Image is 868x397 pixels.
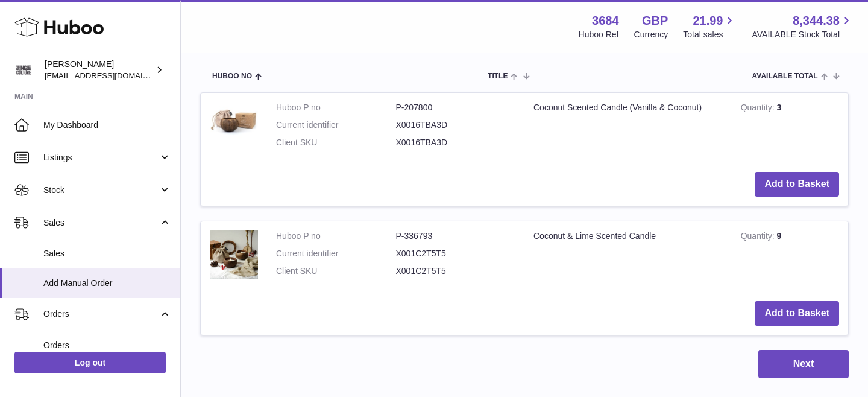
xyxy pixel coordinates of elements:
[14,61,33,79] img: theinternationalventure@gmail.com
[732,93,848,164] td: 3
[693,13,723,29] span: 21.99
[741,231,777,244] strong: Quantity
[592,13,619,29] strong: 3684
[396,265,516,277] dd: X001C2T5T5
[276,119,396,131] dt: Current identifier
[683,13,737,40] a: 21.99 Total sales
[276,137,396,148] dt: Client SKU
[43,308,159,320] span: Orders
[14,352,166,373] a: Log out
[752,72,818,80] span: AVAILABLE Total
[524,93,732,164] td: Coconut Scented Candle (Vanilla & Coconut)
[634,29,668,40] div: Currency
[212,72,252,80] span: Huboo no
[752,29,854,40] span: AVAILABLE Stock Total
[579,29,619,40] div: Huboo Ref
[43,217,159,229] span: Sales
[741,103,777,115] strong: Quantity
[43,119,171,131] span: My Dashboard
[488,72,508,80] span: Title
[396,102,516,113] dd: P-207800
[755,301,839,326] button: Add to Basket
[642,13,668,29] strong: GBP
[276,248,396,259] dt: Current identifier
[276,102,396,113] dt: Huboo P no
[276,265,396,277] dt: Client SKU
[732,221,848,292] td: 9
[43,248,171,259] span: Sales
[396,230,516,242] dd: P-336793
[45,71,177,80] span: [EMAIL_ADDRESS][DOMAIN_NAME]
[43,278,171,289] span: Add Manual Order
[45,59,153,81] div: [PERSON_NAME]
[43,185,159,196] span: Stock
[793,13,840,29] span: 8,344.38
[43,340,171,351] span: Orders
[755,172,839,197] button: Add to Basket
[210,230,258,279] img: Coconut & Lime Scented Candle
[396,119,516,131] dd: X0016TBA3D
[43,152,159,164] span: Listings
[683,29,737,40] span: Total sales
[752,13,854,40] a: 8,344.38 AVAILABLE Stock Total
[758,350,849,378] button: Next
[210,102,258,141] img: Coconut Scented Candle (Vanilla & Coconut)
[276,230,396,242] dt: Huboo P no
[396,248,516,259] dd: X001C2T5T5
[396,137,516,148] dd: X0016TBA3D
[524,221,732,292] td: Coconut & Lime Scented Candle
